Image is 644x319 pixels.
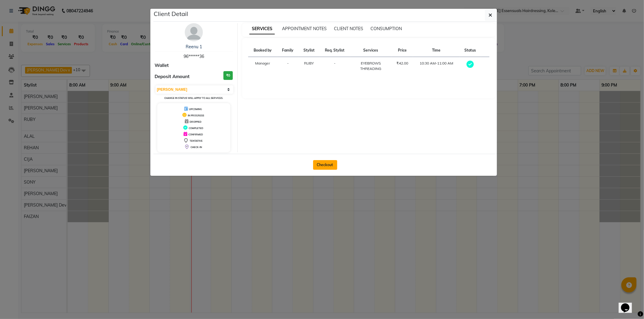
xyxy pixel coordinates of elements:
iframe: chat widget [619,295,638,313]
th: Services [350,44,392,57]
img: avatar [185,23,203,41]
span: RUBY [304,61,314,65]
span: APPOINTMENT NOTES [282,26,327,31]
td: 10:30 AM-11:00 AM [413,57,460,75]
td: Manager [248,57,277,75]
span: COMPLETED [189,127,203,130]
span: CONFIRMED [188,133,203,136]
td: - [277,57,299,75]
span: DROPPED [190,120,201,123]
span: TENTATIVE [190,139,203,142]
th: Req. Stylist [319,44,350,57]
h5: Client Detail [154,9,188,18]
th: Price [392,44,413,57]
span: SERVICES [249,24,275,34]
span: UPCOMING [189,108,202,111]
h3: ₹0 [223,71,233,80]
span: CHECK-IN [191,146,202,149]
th: Time [413,44,460,57]
div: ₹42.00 [395,61,410,66]
a: Reenu 1 [186,44,202,49]
th: Booked by [248,44,277,57]
small: Change in status will apply to all services. [164,96,223,99]
td: - [319,57,350,75]
span: Deposit Amount [155,73,190,80]
th: Stylist [299,44,320,57]
span: CONSUMPTION [370,26,402,31]
span: Wallet [155,62,169,69]
th: Family [277,44,299,57]
th: Status [460,44,481,57]
div: EYEBROWS THREADING [354,61,388,71]
span: IN PROGRESS [188,114,204,117]
button: Checkout [313,160,337,170]
span: CLIENT NOTES [334,26,363,31]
